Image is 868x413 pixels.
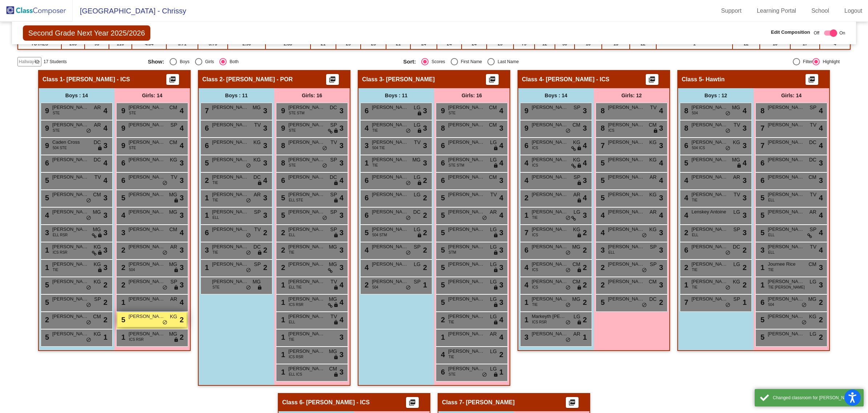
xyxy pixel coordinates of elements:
button: Print Students Details [646,74,658,85]
span: DC [330,104,337,111]
div: Boys [177,58,190,65]
div: Last Name [495,58,519,65]
span: [PERSON_NAME] [768,121,804,128]
button: Print Students Details [486,74,499,85]
span: 6 [119,159,125,167]
div: Girls [202,58,214,65]
span: AR [94,121,101,129]
span: lock [493,163,498,169]
span: MG [252,104,261,111]
span: 4 [659,175,663,186]
span: Hallway [19,58,34,65]
span: TV [254,121,261,129]
span: [PERSON_NAME] [129,121,165,128]
span: 6 [439,176,445,184]
span: 8 [759,107,764,115]
span: 3 [423,123,427,134]
span: 8 [279,142,285,150]
span: [PERSON_NAME] [372,121,408,128]
span: 3 [340,123,344,134]
span: [PERSON_NAME] [288,104,325,111]
span: 6 [203,124,209,132]
span: 7 [599,142,605,150]
span: 4 [659,158,663,168]
div: Filter [800,58,813,65]
span: Show: [148,58,164,65]
span: [PERSON_NAME] [768,156,804,163]
span: 4 [104,175,108,186]
mat-icon: picture_as_pdf [328,76,337,86]
span: 9 [279,107,285,115]
span: [PERSON_NAME] [372,156,408,163]
span: [PERSON_NAME] [372,104,408,111]
span: 6 [119,176,125,184]
span: DC [253,173,261,181]
span: 3 [583,105,587,116]
span: TV [330,139,337,146]
div: Boys : 14 [39,88,114,103]
span: 4 [180,105,184,116]
span: 1 [363,159,369,167]
button: Print Students Details [566,397,579,408]
span: do_not_disturb_alt [406,180,411,186]
span: [PERSON_NAME] [448,173,484,181]
span: - Hawtin [702,76,725,83]
span: 4 [819,123,823,134]
span: 4 [682,176,688,184]
span: [PERSON_NAME] [532,121,568,128]
span: KG [649,139,657,146]
span: 8 [279,159,285,167]
div: Girls: 14 [114,88,190,103]
span: TV [94,173,101,181]
div: First Name [458,58,482,65]
span: STE [129,110,136,116]
span: 2 [203,176,209,184]
span: MG [732,156,740,164]
span: lock [577,163,582,169]
span: [PERSON_NAME] [691,104,728,111]
span: 4 [583,140,587,151]
span: CM [649,121,657,129]
span: 8 [682,124,688,132]
div: Scores [429,58,445,65]
span: lock [577,146,582,151]
span: 4 [819,140,823,151]
span: Class 4 [522,76,542,83]
span: lock [257,180,262,186]
span: 4 [180,123,184,134]
span: 4 [583,158,587,168]
span: SP [810,104,816,111]
span: 3 [743,140,747,151]
span: 6 [363,107,369,115]
span: [PERSON_NAME] [448,139,484,146]
span: do_not_disturb_alt [725,111,730,116]
span: CM [808,173,816,181]
span: [PERSON_NAME] [448,156,484,163]
span: STE [289,128,296,133]
span: lock [417,128,422,134]
span: SP [170,121,177,129]
span: 3 [180,175,184,186]
span: Class 2 [202,76,223,83]
div: Girls: 14 [754,88,829,103]
span: TV [810,121,816,129]
div: Both [227,58,239,65]
span: 9 [119,142,125,150]
mat-radio-group: Select an option [403,58,653,65]
span: Class 5 [682,76,702,83]
span: KG [573,139,580,146]
mat-icon: picture_as_pdf [408,399,417,409]
span: [PERSON_NAME] [532,156,568,163]
span: 5 [599,159,605,167]
button: Print Students Details [406,397,419,408]
span: 4 [180,140,184,151]
span: Sort: [403,58,416,65]
span: DC [94,139,101,146]
span: MG [412,156,421,164]
span: SP [573,104,580,111]
span: KG [573,156,580,164]
span: 3 [423,105,427,116]
span: 4 [104,105,108,116]
span: [PERSON_NAME] Blank [52,173,89,181]
span: [PERSON_NAME] [608,121,644,128]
